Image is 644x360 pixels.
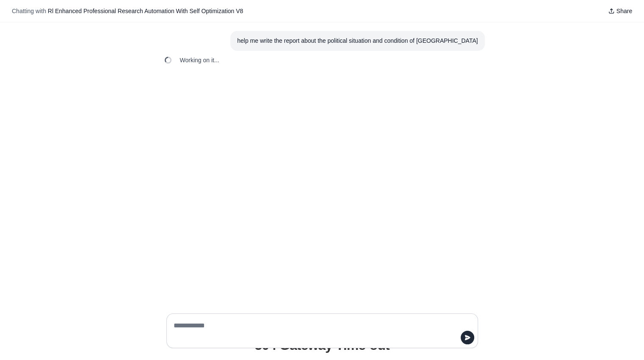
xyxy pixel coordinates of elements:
span: Chatting with [12,7,46,15]
span: Share [616,7,632,15]
span: Rl Enhanced Professional Research Automation With Self Optimization V8 [48,8,243,14]
button: Share [605,5,636,17]
section: User message [230,31,484,51]
span: Working on it... [180,56,219,64]
button: Chatting with Rl Enhanced Professional Research Automation With Self Optimization V8 [8,5,246,17]
div: help me write the report about the political situation and condition of [GEOGRAPHIC_DATA] [237,36,478,46]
